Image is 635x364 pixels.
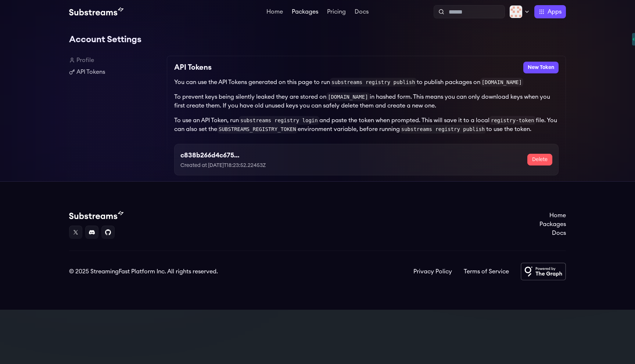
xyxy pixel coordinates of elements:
span: Apps [548,7,562,16]
img: Profile [509,5,523,18]
a: Home [539,211,566,220]
code: [DOMAIN_NAME] [326,92,370,101]
h1: Account Settings [69,32,566,47]
a: API Tokens [69,68,161,76]
p: You can use the API Tokens generated on this page to run to publish packages on [174,78,559,87]
button: New Token [523,62,559,73]
img: Powered by The Graph [521,263,566,280]
a: Packages [539,220,566,229]
img: Substream's logo [69,7,123,16]
a: Profile [69,56,161,65]
h3: c838b266d4c675532f719c86c7eeb764 [180,150,240,160]
a: Docs [353,9,370,16]
a: Packages [290,9,320,16]
img: Substream's logo [69,211,123,220]
code: substreams registry login [239,116,319,125]
h2: API Tokens [174,62,212,73]
p: To prevent keys being silently leaked they are stored on in hashed form. This means you can only ... [174,92,559,110]
a: Privacy Policy [413,267,452,276]
p: To use an API Token, run and paste the token when prompted. This will save it to a local file. Yo... [174,116,559,134]
code: substreams registry publish [330,78,417,87]
code: registry-token [489,116,536,125]
div: © 2025 StreamingFast Platform Inc. All rights reserved. [69,267,218,276]
code: [DOMAIN_NAME] [480,78,524,87]
code: substreams registry publish [400,125,487,134]
p: Created at [DATE]T18:23:52.22453Z [180,162,300,169]
a: Home [265,9,284,16]
button: Delete [527,154,552,165]
a: Terms of Service [464,267,509,276]
a: Pricing [326,9,347,16]
a: Docs [539,229,566,237]
code: SUBSTREAMS_REGISTRY_TOKEN [217,125,298,134]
